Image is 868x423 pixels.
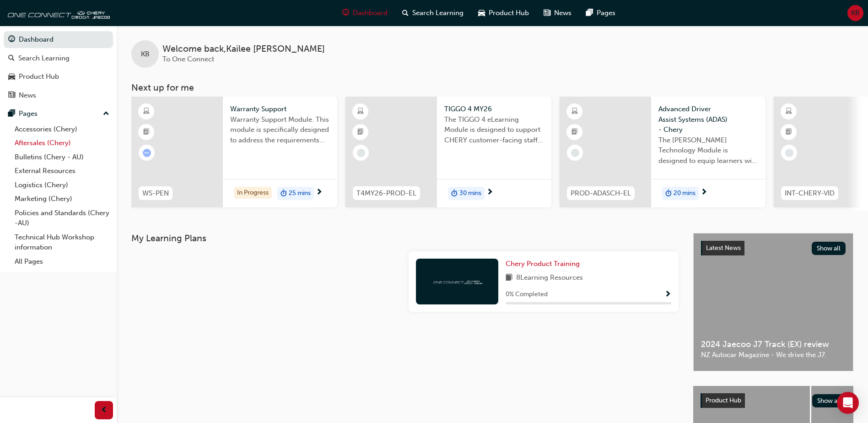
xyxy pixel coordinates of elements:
[8,73,15,81] span: car-icon
[4,29,113,105] button: DashboardSearch LearningProduct HubNews
[101,405,108,416] span: prev-icon
[289,188,311,199] span: 25 mins
[143,126,150,138] span: booktick-icon
[786,126,792,138] span: booktick-icon
[664,289,671,300] button: Show Progress
[571,149,579,157] span: learningRecordVerb_NONE-icon
[356,188,416,199] span: T4MY26-PROD-EL
[597,8,615,18] span: Pages
[664,291,671,299] span: Show Progress
[658,135,758,166] span: The [PERSON_NAME] Technology Module is designed to equip learners with essential knowledge about ...
[516,272,583,284] span: 8 Learning Resources
[117,82,868,93] h3: Next up for me
[353,8,388,18] span: Dashboard
[451,188,458,200] span: duration-icon
[8,110,15,118] span: pages-icon
[701,393,846,408] a: Product HubShow all
[444,104,544,114] span: TIGGO 4 MY26
[11,206,113,230] a: Policies and Standards (Chery -AU)
[316,189,323,197] span: next-icon
[11,230,113,255] a: Technical Hub Workshop information
[586,7,593,19] span: pages-icon
[11,178,113,192] a: Logistics (Chery)
[706,396,741,404] span: Product Hub
[701,189,707,197] span: next-icon
[674,188,695,199] span: 20 mins
[785,188,835,199] span: INT-CHERY-VID
[506,259,583,269] a: Chery Product Training
[444,114,544,146] span: The TIGGO 4 eLearning Module is designed to support CHERY customer-facing staff with the product ...
[357,106,364,118] span: learningResourceType_ELEARNING-icon
[571,106,578,118] span: learningResourceType_ELEARNING-icon
[4,50,113,67] a: Search Learning
[345,97,551,207] a: T4MY26-PROD-ELTIGGO 4 MY26The TIGGO 4 eLearning Module is designed to support CHERY customer-faci...
[131,233,679,244] h3: My Learning Plans
[19,108,38,119] div: Pages
[19,71,59,82] div: Product Hub
[785,149,793,157] span: learningRecordVerb_NONE-icon
[18,53,70,64] div: Search Learning
[11,122,113,136] a: Accessories (Chery)
[357,149,365,157] span: learningRecordVerb_NONE-icon
[143,106,150,118] span: learningResourceType_ELEARNING-icon
[701,241,846,255] a: Latest NewsShow all
[701,339,846,350] span: 2024 Jaecoo J7 Track (EX) review
[234,187,272,199] div: In Progress
[665,188,672,200] span: duration-icon
[5,4,110,22] img: oneconnect
[280,188,287,200] span: duration-icon
[4,105,113,122] button: Pages
[536,4,579,22] a: news-iconNews
[486,189,493,197] span: next-icon
[4,87,113,104] a: News
[230,104,330,114] span: Warranty Support
[571,126,578,138] span: booktick-icon
[4,68,113,85] a: Product Hub
[142,188,169,199] span: WS-PEN
[11,255,113,269] a: All Pages
[506,289,548,300] span: 0 % Completed
[571,188,631,199] span: PROD-ADASCH-EL
[143,149,151,157] span: learningRecordVerb_ATTEMPT-icon
[812,394,846,407] button: Show all
[701,350,846,360] span: NZ Autocar Magazine - We drive the J7.
[162,55,214,63] span: To One Connect
[335,4,395,22] a: guage-iconDashboard
[432,277,482,286] img: oneconnect
[579,4,623,22] a: pages-iconPages
[395,4,471,22] a: search-iconSearch Learning
[786,106,792,118] span: learningResourceType_ELEARNING-icon
[162,44,325,54] span: Welcome back , Kailee [PERSON_NAME]
[103,108,109,120] span: up-icon
[402,7,409,19] span: search-icon
[851,8,860,18] span: KB
[230,114,330,146] span: Warranty Support Module. This module is specifically designed to address the requirements and pro...
[693,233,853,371] a: Latest NewsShow all2024 Jaecoo J7 Track (EX) reviewNZ Autocar Magazine - We drive the J7.
[4,31,113,48] a: Dashboard
[11,150,113,164] a: Bulletins (Chery - AU)
[357,126,364,138] span: booktick-icon
[489,8,529,18] span: Product Hub
[11,136,113,150] a: Aftersales (Chery)
[706,244,741,252] span: Latest News
[478,7,485,19] span: car-icon
[560,97,766,207] a: PROD-ADASCH-ELAdvanced Driver Assist Systems (ADAS) - CheryThe [PERSON_NAME] Technology Module is...
[342,7,349,19] span: guage-icon
[847,5,863,21] button: KB
[412,8,464,18] span: Search Learning
[11,164,113,178] a: External Resources
[8,36,15,44] span: guage-icon
[812,242,846,255] button: Show all
[19,90,36,101] div: News
[658,104,758,135] span: Advanced Driver Assist Systems (ADAS) - Chery
[8,92,15,100] span: news-icon
[459,188,481,199] span: 30 mins
[506,260,580,268] span: Chery Product Training
[141,49,150,60] span: KB
[131,97,337,207] a: WS-PENWarranty SupportWarranty Support Module. This module is specifically designed to address th...
[554,8,571,18] span: News
[8,54,15,63] span: search-icon
[11,192,113,206] a: Marketing (Chery)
